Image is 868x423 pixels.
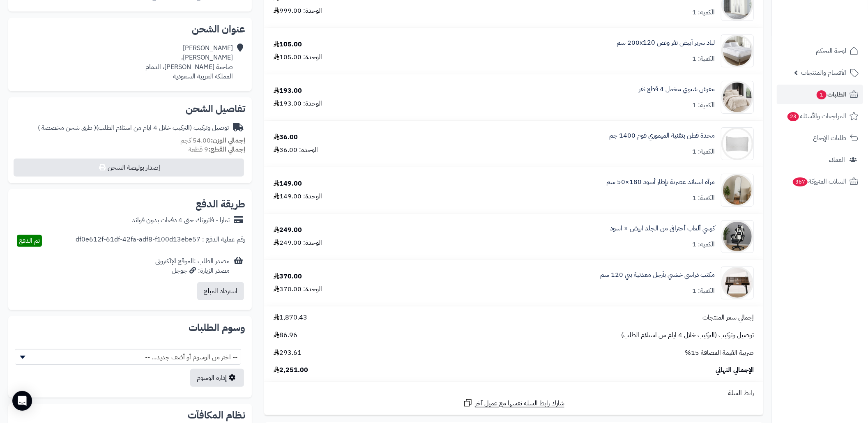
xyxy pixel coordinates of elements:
h2: وسوم الطلبات [15,323,245,333]
div: مصدر الزيارة: جوجل [155,266,230,276]
div: الوحدة: 149.00 [274,192,322,201]
div: 36.00 [274,133,298,142]
a: إدارة الوسوم [190,369,244,387]
img: 1732186588-220107040010-90x90.jpg [721,34,753,67]
span: إجمالي سعر المنتجات [702,313,754,322]
h2: عنوان الشحن [15,24,245,34]
img: 1753946719-1-90x90.jpg [721,220,753,253]
div: الكمية: 1 [692,101,715,110]
h2: طريقة الدفع [196,199,245,209]
span: 293.61 [274,348,302,358]
span: 23 [787,112,799,122]
div: الكمية: 1 [692,147,715,156]
a: الطلبات1 [777,85,863,104]
div: مصدر الطلب :الموقع الإلكتروني [155,257,230,276]
span: ( طرق شحن مخصصة ) [38,123,96,133]
div: الوحدة: 999.00 [274,6,322,16]
span: الإجمالي النهائي [716,366,754,375]
a: مكتب دراسي خشبي بأرجل معدنية بني 120 سم [600,270,715,280]
span: العملاء [829,154,845,166]
a: لباد سرير أبيض نفر ونص 200x120 سم [617,38,715,48]
span: طلبات الإرجاع [813,132,846,144]
h2: تفاصيل الشحن [15,104,245,114]
img: 1748940505-1-90x90.jpg [721,127,753,160]
a: مفرش شتوي مخمل 4 قطع نفر [639,85,715,94]
div: 249.00 [274,225,302,235]
span: -- اختر من الوسوم أو أضف جديد... -- [15,349,241,365]
div: الوحدة: 370.00 [274,285,322,294]
div: 193.00 [274,86,302,96]
a: المراجعات والأسئلة23 [777,106,863,126]
span: المراجعات والأسئلة [787,110,846,122]
span: ضريبة القيمة المضافة 15% [685,348,754,358]
a: السلات المتروكة367 [777,172,863,191]
div: رقم عملية الدفع : df0e612f-61df-42fa-adf8-f100d13ebe57 [76,235,245,247]
div: الكمية: 1 [692,8,715,17]
div: الكمية: 1 [692,193,715,203]
span: الطلبات [816,89,846,100]
div: 105.00 [274,40,302,49]
div: الكمية: 1 [692,54,715,64]
span: توصيل وتركيب (التركيب خلال 4 ايام من استلام الطلب) [621,331,754,340]
span: الأقسام والمنتجات [801,67,846,78]
small: 54.00 كجم [180,136,245,145]
small: 9 قطعة [189,145,245,154]
img: 1732454039-110201020159-90x90.jpg [721,81,753,114]
span: 1,870.43 [274,313,307,322]
h2: نظام المكافآت [15,410,245,420]
strong: إجمالي الوزن: [211,136,245,145]
div: الكمية: 1 [692,240,715,249]
span: 86.96 [274,331,297,340]
strong: إجمالي القطع: [208,145,245,154]
a: لوحة التحكم [777,41,863,61]
a: كرسي ألعاب أحترافي من الجلد ابيض × اسود [610,224,715,233]
div: 370.00 [274,272,302,281]
a: العملاء [777,150,863,170]
span: تم الدفع [19,236,40,246]
div: تمارا - فاتورتك حتى 4 دفعات بدون فوائد [132,216,230,225]
span: 367 [792,177,808,187]
img: 1755518436-1-90x90.jpg [721,267,753,299]
button: إصدار بوليصة الشحن [14,159,244,177]
a: شارك رابط السلة نفسها مع عميل آخر [463,398,564,408]
img: 1753865142-1-90x90.jpg [721,174,753,207]
div: الوحدة: 36.00 [274,145,318,155]
div: 149.00 [274,179,302,189]
div: الكمية: 1 [692,286,715,296]
div: توصيل وتركيب (التركيب خلال 4 ايام من استلام الطلب) [38,123,229,133]
a: طلبات الإرجاع [777,128,863,148]
div: رابط السلة [267,389,760,398]
span: شارك رابط السلة نفسها مع عميل آخر [475,399,564,408]
span: 2,251.00 [274,366,308,375]
div: الوحدة: 105.00 [274,53,322,62]
span: السلات المتروكة [792,176,846,187]
div: [PERSON_NAME] [PERSON_NAME]، ضاحية [PERSON_NAME]، الدمام المملكة العربية السعودية [145,44,233,81]
span: لوحة التحكم [816,45,846,57]
div: Open Intercom Messenger [12,391,32,411]
div: الوحدة: 193.00 [274,99,322,108]
div: الوحدة: 249.00 [274,238,322,248]
button: استرداد المبلغ [197,282,244,300]
a: مرآة استاند عصرية بإطار أسود 180×50 سم [606,177,715,187]
img: logo-2.png [812,6,860,23]
a: مخدة قطن بتقنية الميموري فوم 1400 جم [609,131,715,140]
span: 1 [816,90,827,100]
